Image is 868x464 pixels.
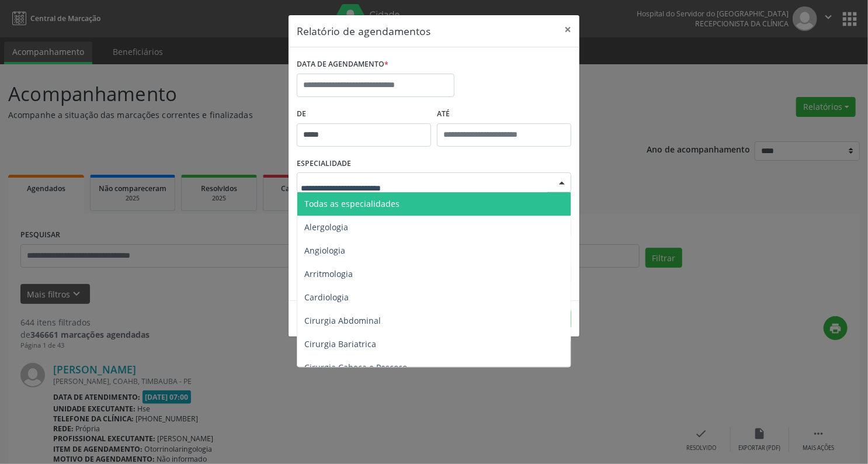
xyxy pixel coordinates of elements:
[304,198,400,209] span: Todas as especialidades
[297,23,430,39] h5: Relatório de agendamentos
[297,155,351,173] label: ESPECIALIDADE
[297,56,388,74] label: DATA DE AGENDAMENTO
[304,338,376,349] span: Cirurgia Bariatrica
[304,245,345,256] span: Angiologia
[437,105,571,123] label: ATÉ
[304,362,407,373] span: Cirurgia Cabeça e Pescoço
[556,15,579,44] button: Close
[304,292,349,303] span: Cardiologia
[304,315,381,326] span: Cirurgia Abdominal
[304,221,348,233] span: Alergologia
[304,268,353,279] span: Arritmologia
[297,105,431,123] label: De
